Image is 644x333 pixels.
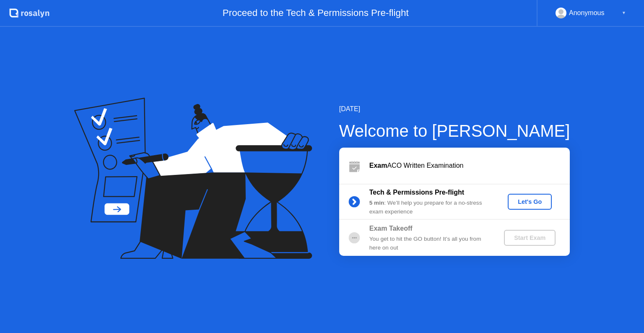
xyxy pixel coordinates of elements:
div: Let's Go [511,198,548,205]
div: : We’ll help you prepare for a no-stress exam experience [369,199,490,216]
div: [DATE] [339,104,570,114]
div: Anonymous [569,8,605,18]
b: Exam [369,162,387,169]
div: You get to hit the GO button! It’s all you from here on out [369,235,490,252]
button: Let's Go [508,194,552,210]
b: Tech & Permissions Pre-flight [369,189,464,196]
div: Start Exam [507,234,552,241]
div: ▼ [622,8,626,18]
b: Exam Takeoff [369,225,413,232]
div: Welcome to [PERSON_NAME] [339,118,570,143]
div: ACO Written Examination [369,161,570,171]
b: 5 min [369,200,384,206]
button: Start Exam [504,230,556,246]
